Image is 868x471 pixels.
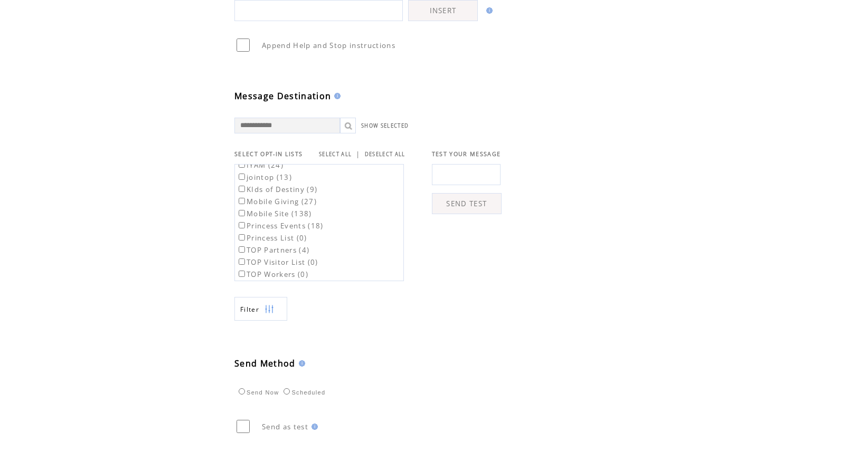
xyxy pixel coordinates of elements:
label: KIds of Destiny (9) [237,185,317,194]
input: Scheduled [284,388,290,395]
input: Mobile Giving (27) [239,198,245,204]
img: help.gif [331,93,341,99]
label: TOP Visitor List (0) [237,257,318,267]
label: Princess List (0) [237,233,307,243]
input: Send Now [239,388,245,395]
a: SELECT ALL [319,151,352,158]
span: | [356,149,360,159]
span: Send as test [262,422,308,431]
label: TOP Partners (4) [237,245,309,255]
span: Message Destination [234,90,331,102]
a: SEND TEST [432,193,502,214]
span: Append Help and Stop instructions [262,41,395,50]
img: help.gif [296,360,305,367]
input: jointop (13) [239,174,245,180]
input: TOP Partners (4) [239,246,245,253]
img: help.gif [308,424,318,430]
span: Send Method [234,358,296,369]
span: SELECT OPT-IN LISTS [234,150,303,158]
input: Princess Events (18) [239,222,245,228]
label: Mobile Giving (27) [237,197,317,206]
input: TOP Workers (0) [239,271,245,277]
input: Mobile Site (138) [239,210,245,216]
span: Show filters [240,305,259,314]
label: Send Now [236,389,279,396]
label: Mobile Site (138) [237,209,312,218]
span: TEST YOUR MESSAGE [432,150,501,158]
label: IYAM (24) [237,160,284,170]
label: Scheduled [281,389,325,396]
input: KIds of Destiny (9) [239,186,245,192]
label: jointop (13) [237,172,292,182]
img: help.gif [483,7,493,14]
input: TOP Visitor List (0) [239,258,245,265]
label: TOP Workers (0) [237,270,308,279]
a: DESELECT ALL [365,151,405,158]
a: SHOW SELECTED [361,122,409,129]
input: Princess List (0) [239,234,245,241]
a: Filter [234,297,287,321]
label: Princess Events (18) [237,221,324,230]
img: filters.png [265,297,274,321]
input: IYAM (24) [239,161,245,168]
